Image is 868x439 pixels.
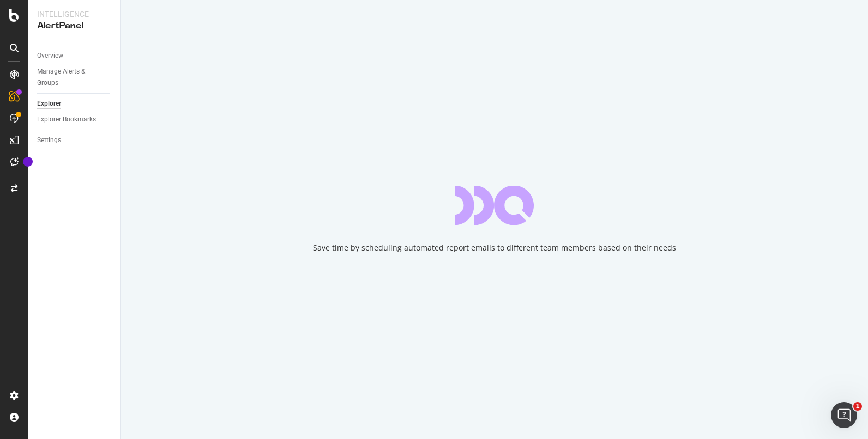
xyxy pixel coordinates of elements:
a: Explorer Bookmarks [37,114,113,125]
div: Intelligence [37,9,112,20]
div: Settings [37,135,61,146]
div: Overview [37,50,63,62]
div: Explorer [37,98,61,109]
a: Settings [37,135,113,146]
div: Tooltip anchor [23,157,33,167]
a: Overview [37,50,113,62]
span: 1 [853,402,862,411]
a: Explorer [37,98,113,109]
iframe: Intercom live chat [831,402,857,428]
div: Explorer Bookmarks [37,114,96,125]
div: animation [455,186,534,225]
div: Manage Alerts & Groups [37,66,103,89]
a: Manage Alerts & Groups [37,66,113,89]
div: Save time by scheduling automated report emails to different team members based on their needs [313,242,676,253]
div: AlertPanel [37,20,112,32]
